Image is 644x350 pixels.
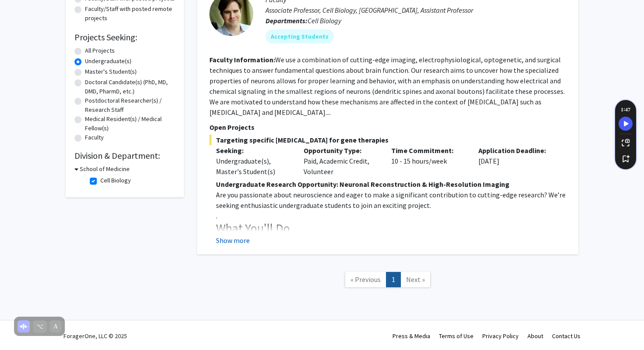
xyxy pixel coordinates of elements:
[350,275,381,284] span: « Previous
[216,189,566,211] p: Are you passionate about neuroscience and eager to make a significant contribution to cutting-edg...
[308,16,341,25] span: Cell Biology
[478,145,553,156] p: Application Deadline:
[386,272,401,287] a: 1
[85,57,131,66] label: Undergraduate(s)
[80,164,130,174] h3: School of Medicine
[85,4,175,23] label: Faculty/Staff with posted remote projects
[85,46,115,55] label: All Projects
[209,135,566,145] span: Targeting specific [MEDICAL_DATA] for gene therapies
[74,150,175,161] h2: Division & Department:
[216,180,510,189] strong: Undergraduate Research Opportunity: Neuronal Reconstruction & High-Resolution Imaging
[297,145,385,177] div: Paid, Academic Credit, Volunteer
[85,114,175,133] label: Medical Resident(s) / Medical Fellow(s)
[85,67,137,76] label: Master's Student(s)
[406,275,425,284] span: Next »
[304,145,378,156] p: Opportunity Type:
[393,332,430,340] a: Press & Media
[265,5,566,15] p: Associate Professor, Cell Biology, [GEOGRAPHIC_DATA], Assistant Professor
[265,29,334,43] mat-chip: Accepting Students
[216,221,566,236] h3: What You'll Do
[216,211,566,221] p: .
[85,78,175,96] label: Doctoral Candidate(s) (PhD, MD, DMD, PharmD, etc.)
[74,32,175,43] h2: Projects Seeking:
[100,176,131,185] label: Cell Biology
[265,16,308,25] b: Departments:
[345,272,386,287] a: Previous Page
[209,55,275,64] b: Faculty Information:
[85,96,175,114] label: Postdoctoral Researcher(s) / Research Staff
[216,235,250,246] button: Show more
[385,145,472,177] div: 10 - 15 hours/week
[400,272,431,287] a: Next Page
[216,145,290,156] p: Seeking:
[439,332,474,340] a: Terms of Use
[391,145,466,156] p: Time Commitment:
[527,332,543,340] a: About
[472,145,559,177] div: [DATE]
[552,332,580,340] a: Contact Us
[197,263,578,299] nav: Page navigation
[85,133,104,142] label: Faculty
[209,122,566,132] p: Open Projects
[7,311,37,343] iframe: Chat
[216,156,290,177] div: Undergraduate(s), Master's Student(s)
[482,332,519,340] a: Privacy Policy
[209,55,565,117] fg-read-more: We use a combination of cutting-edge imaging, electrophysiological, optogenetic, and surgical tec...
